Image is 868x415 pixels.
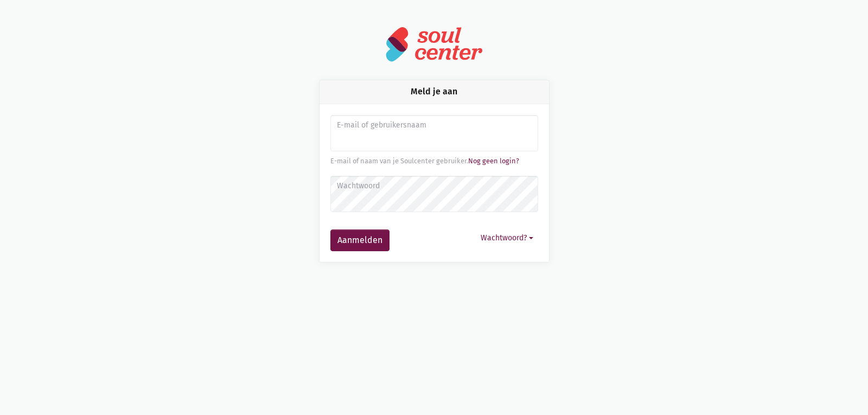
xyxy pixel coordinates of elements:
[337,119,531,131] label: E-mail of gebruikersnaam
[330,115,538,251] form: Aanmelden
[337,180,531,192] label: Wachtwoord
[330,229,390,251] button: Aanmelden
[476,229,538,246] button: Wachtwoord?
[468,157,519,165] a: Nog geen login?
[320,80,549,104] div: Meld je aan
[385,26,483,62] img: logo-soulcenter-full.svg
[330,156,538,167] div: E-mail of naam van je Soulcenter gebruiker.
